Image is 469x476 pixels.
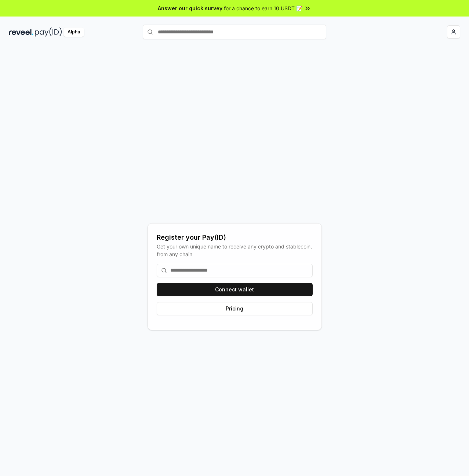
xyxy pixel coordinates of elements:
button: Pricing [157,302,313,315]
div: Alpha [63,28,84,37]
span: for a chance to earn 10 USDT 📝 [224,4,302,12]
button: Connect wallet [157,283,313,296]
img: reveel_dark [9,28,33,37]
div: Register your Pay(ID) [157,232,313,243]
span: Answer our quick survey [158,4,222,12]
div: Get your own unique name to receive any crypto and stablecoin, from any chain [157,243,313,258]
img: pay_id [35,28,62,37]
